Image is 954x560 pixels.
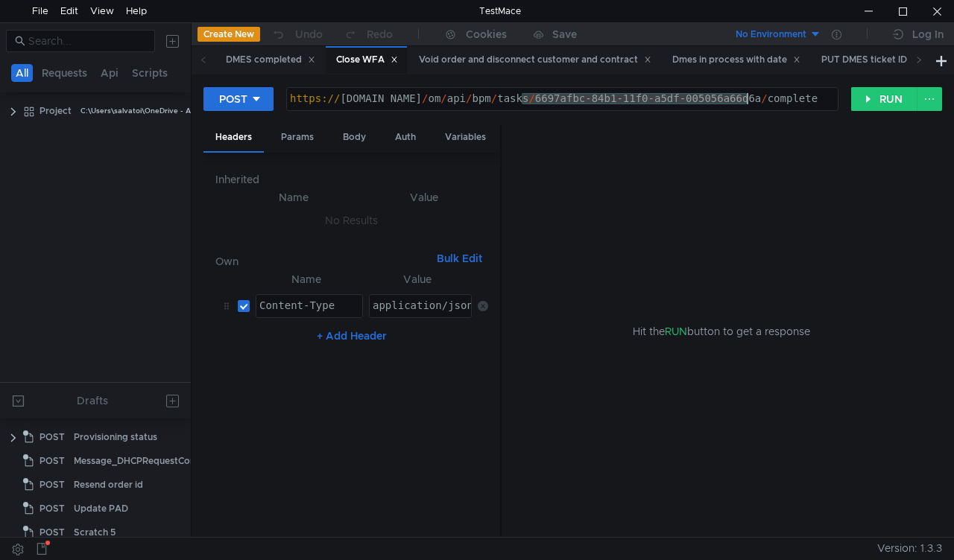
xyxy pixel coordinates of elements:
div: Update PAD [74,497,128,520]
span: POST [40,450,65,472]
nz-embed-empty: No Results [325,214,378,227]
button: No Environment [718,22,821,46]
button: Create New [198,27,260,42]
div: POST [219,91,247,107]
button: RUN [851,87,917,111]
div: Dmes in process with date [672,52,800,68]
input: Search... [28,33,146,49]
div: Save [552,29,577,39]
div: C:\Users\salvatoi\OneDrive - AMDOCS\Backup Folders\Documents\testmace\Project [80,100,382,122]
div: Variables [433,124,498,151]
div: No Environment [736,28,806,42]
button: Scripts [127,64,172,82]
div: Void order and disconnect customer and contract [419,52,651,68]
div: Message_DHCPRequestCompleted [74,450,227,472]
h6: Own [215,252,431,270]
div: PUT DMES ticket ID [821,52,920,68]
button: + Add Header [311,327,393,345]
button: Undo [260,23,333,45]
span: POST [40,497,65,520]
button: POST [203,87,274,111]
div: Params [269,124,326,151]
span: POST [40,521,65,544]
div: Resend order id [74,474,143,496]
div: Log In [912,25,944,43]
th: Name [250,270,363,288]
button: Api [96,64,123,82]
th: Name [227,188,360,206]
div: Headers [203,124,264,153]
button: Requests [37,64,92,82]
div: Redo [367,25,393,43]
button: Redo [333,23,403,45]
div: Body [331,124,378,151]
span: RUN [665,325,687,338]
div: Undo [295,25,323,43]
div: Drafts [77,392,108,410]
div: Close WFA [336,52,398,68]
div: Scratch 5 [74,521,116,544]
div: Project [40,100,72,122]
span: POST [40,426,65,448]
button: Bulk Edit [431,249,488,267]
div: Provisioning status [74,426,157,448]
span: Version: 1.3.3 [877,538,942,559]
h6: Inherited [215,171,488,188]
div: Auth [383,124,428,151]
span: POST [40,474,65,496]
button: All [11,64,33,82]
div: Cookies [466,25,507,43]
span: Hit the button to get a response [633,323,810,340]
th: Value [360,188,488,206]
div: DMES completed [226,52,315,68]
th: Value [363,270,472,288]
